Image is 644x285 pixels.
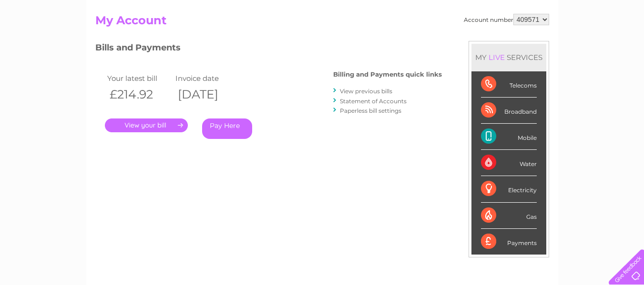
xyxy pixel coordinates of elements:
a: Telecoms [527,40,555,48]
a: Paperless bill settings [340,107,401,114]
td: Invoice date [173,72,242,85]
div: Payments [481,229,537,255]
a: View previous bills [340,88,392,95]
th: [DATE] [173,85,242,104]
div: Clear Business is a trading name of Verastar Limited (registered in [GEOGRAPHIC_DATA] No. 3667643... [97,5,548,46]
h4: Billing and Payments quick links [333,71,442,78]
a: . [105,118,188,132]
img: logo.png [22,25,71,54]
a: Log out [613,40,635,48]
div: Electricity [481,176,537,202]
th: £214.92 [105,85,174,104]
div: Mobile [481,124,537,150]
a: Statement of Accounts [340,98,407,105]
a: Energy [500,40,521,48]
h3: Bills and Payments [95,41,442,58]
a: Pay Here [202,118,252,139]
h2: My Account [95,14,549,32]
div: MY SERVICES [471,44,546,71]
td: Your latest bill [105,72,174,85]
a: Water [476,40,494,48]
div: Gas [481,203,537,229]
div: Account number [464,14,549,25]
div: Water [481,150,537,176]
div: Broadband [481,98,537,124]
div: Telecoms [481,71,537,98]
div: LIVE [487,53,507,62]
a: Blog [561,40,575,48]
a: 0333 014 3131 [464,5,530,17]
a: Contact [581,40,604,48]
